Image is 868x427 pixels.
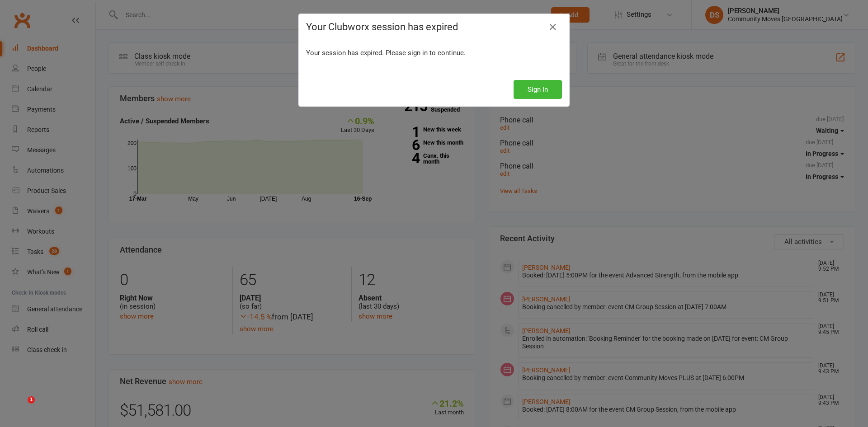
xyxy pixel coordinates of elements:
span: 1 [28,396,35,404]
h4: Your Clubworx session has expired [306,21,562,33]
iframe: Intercom live chat [9,396,31,418]
button: Sign In [514,80,562,99]
span: Your session has expired. Please sign in to continue. [306,49,466,57]
a: Close [546,20,560,34]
